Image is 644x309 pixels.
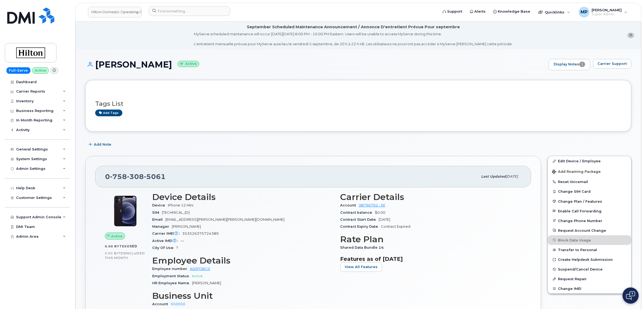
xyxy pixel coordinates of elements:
[110,173,127,181] span: 758
[152,231,182,236] span: Carrier IMEI
[105,244,127,248] span: 0.00 Bytes
[548,177,631,187] button: Reset Voicemail
[105,173,166,181] span: 0
[375,210,385,215] span: $0.00
[379,217,390,222] span: [DATE]
[95,100,621,107] h3: Tags List
[548,255,631,264] a: Create Helpdesk Submission
[192,281,221,285] span: [PERSON_NAME]
[181,239,184,243] span: —
[247,24,460,30] div: September Scheduled Maintenance Announcement / Annonce D'entretient Prévue Pour septembre
[95,110,122,116] a: Add tags
[194,31,513,47] div: MyServe scheduled maintenance will occur [DATE][DATE] 8:00 PM - 10:00 PM Eastern. Users will be u...
[481,174,506,178] span: Last updated
[548,166,631,177] button: Add Roaming Package
[152,224,172,229] span: Manager
[94,142,111,147] span: Add Note
[548,284,631,293] button: Change IMEI
[340,245,386,250] span: Shared Data Bundle 14
[552,170,601,175] span: Add Roaming Package
[152,246,176,250] span: City Of Use
[548,196,631,206] button: Change Plan / Features
[192,274,203,278] span: Active
[111,234,123,239] span: Active
[340,234,522,244] h3: Rate Plan
[340,224,381,229] span: Contract Expiry Date
[558,209,602,213] span: Enable Call Forwarding
[597,61,627,66] span: Carrier Support
[176,246,178,250] span: ?
[190,267,210,271] a: A00FDBC0
[127,173,144,181] span: 308
[109,195,141,227] img: iPhone_12.jpg
[165,217,284,222] span: [EMAIL_ADDRESS][PERSON_NAME][PERSON_NAME][DOMAIN_NAME]
[152,256,334,265] h3: Employee Details
[152,267,190,271] span: Employee number
[579,62,585,67] span: 1
[548,206,631,216] button: Enable Call Forwarding
[152,302,171,306] span: Account
[340,256,522,262] h3: Features as of [DATE]
[626,291,635,300] img: Open chat
[152,192,334,202] h3: Device Details
[171,302,185,306] a: 650050
[162,210,190,215] span: [TECHNICAL_ID]
[345,264,378,269] span: View All Features
[359,203,385,207] a: 98796702 - EE
[506,174,518,178] span: [DATE]
[548,216,631,226] button: Change Phone Number
[182,231,219,236] span: 353526375724389
[168,203,193,207] span: iPhone 12 Mini
[381,224,410,229] span: Contract Expired
[152,210,162,215] span: SIM
[549,59,590,70] a: Display Notes1
[152,281,192,285] span: HR Employee Name
[340,203,359,207] span: Account
[548,235,631,245] button: Block Data Usage
[548,226,631,235] button: Request Account Change
[85,140,116,149] button: Add Note
[558,199,602,203] span: Change Plan / Features
[340,210,375,215] span: Contract balance
[548,274,631,284] button: Request Repair
[548,156,631,166] a: Edit Device / Employee
[152,239,181,243] span: Active IMEI
[548,245,631,255] button: Transfer to Personal
[548,264,631,274] button: Suspend/Cancel Device
[627,33,634,38] button: close notification
[172,224,201,229] span: [PERSON_NAME]
[177,61,199,67] small: Active
[340,262,382,272] button: View All Features
[152,203,168,207] span: Device
[340,192,522,202] h3: Carrier Details
[340,217,379,222] span: Contract Start Date
[593,59,631,69] button: Carrier Support
[105,251,125,255] span: 0.00 Bytes
[127,244,137,248] span: used
[152,291,334,301] h3: Business Unit
[85,60,546,69] h1: [PERSON_NAME]
[152,217,165,222] span: Email
[558,267,603,271] span: Suspend/Cancel Device
[144,173,166,181] span: 5061
[548,187,631,196] button: Change SIM Card
[152,274,192,278] span: Employment Status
